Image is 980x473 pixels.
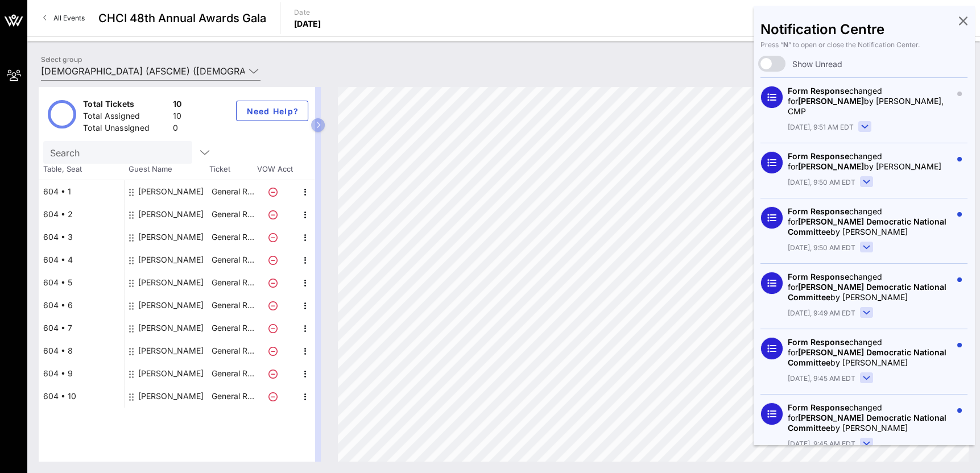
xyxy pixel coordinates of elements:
[138,362,204,385] div: Pablo Ros
[39,339,124,362] div: 604 • 8
[138,317,204,339] div: Evelyn Haro
[36,9,92,27] a: All Events
[138,248,204,271] div: Freddy Rodriguez
[783,40,788,49] b: N
[798,96,864,106] span: [PERSON_NAME]
[210,385,255,408] p: General R…
[792,59,842,69] span: Show Unread
[83,110,168,125] div: Total Assigned
[39,385,124,408] div: 604 • 10
[788,122,854,132] span: [DATE], 9:51 AM EDT
[788,86,952,117] div: changed for by [PERSON_NAME], CMP
[138,385,204,408] div: Luis Diaz
[788,206,849,216] span: Form Response
[39,362,124,385] div: 604 • 9
[39,317,124,339] div: 604 • 7
[760,40,967,50] div: Press “ ” to open or close the Notification Center.
[138,271,204,294] div: Andrea Rodriguez
[138,294,204,317] div: Emiliano Martinez
[173,122,182,136] div: 0
[210,294,255,317] p: General R…
[39,248,124,271] div: 604 • 4
[294,18,321,30] p: [DATE]
[138,339,204,362] div: Adam Breihan
[138,180,204,203] div: Laura MacDonald
[83,98,168,113] div: Total Tickets
[173,98,182,113] div: 10
[83,122,168,136] div: Total Unassigned
[39,271,124,294] div: 604 • 5
[39,180,124,203] div: 604 • 1
[760,24,967,35] div: Notification Centre
[788,217,946,236] span: [PERSON_NAME] Democratic National Committee
[138,203,204,226] div: Julia Santos
[788,308,855,318] span: [DATE], 9:49 AM EDT
[210,180,255,203] p: General R…
[255,164,295,175] span: VOW Acct
[788,206,952,237] div: changed for by [PERSON_NAME]
[788,243,855,253] span: [DATE], 9:50 AM EDT
[788,151,849,161] span: Form Response
[53,14,85,22] span: All Events
[41,55,82,64] label: Select group
[788,347,946,367] span: [PERSON_NAME] Democratic National Committee
[788,403,952,433] div: changed for by [PERSON_NAME]
[788,337,849,347] span: Form Response
[294,7,321,18] p: Date
[788,439,855,449] span: [DATE], 9:45 AM EDT
[209,164,255,175] span: Ticket
[173,110,182,125] div: 10
[798,161,864,171] span: [PERSON_NAME]
[788,374,855,384] span: [DATE], 9:45 AM EDT
[138,226,204,248] div: Desiree Hoffman
[124,164,209,175] span: Guest Name
[236,101,308,121] button: Need Help?
[210,317,255,339] p: General R…
[788,282,946,302] span: [PERSON_NAME] Democratic National Committee
[246,106,299,116] span: Need Help?
[788,86,849,96] span: Form Response
[788,151,952,172] div: changed for by [PERSON_NAME]
[788,177,855,188] span: [DATE], 9:50 AM EDT
[210,271,255,294] p: General R…
[788,413,946,433] span: [PERSON_NAME] Democratic National Committee
[39,294,124,317] div: 604 • 6
[210,203,255,226] p: General R…
[39,164,124,175] span: Table, Seat
[210,362,255,385] p: General R…
[210,248,255,271] p: General R…
[788,272,952,302] div: changed for by [PERSON_NAME]
[788,403,849,412] span: Form Response
[210,226,255,248] p: General R…
[98,10,266,27] span: CHCI 48th Annual Awards Gala
[39,226,124,248] div: 604 • 3
[788,272,849,281] span: Form Response
[788,337,952,368] div: changed for by [PERSON_NAME]
[210,339,255,362] p: General R…
[39,203,124,226] div: 604 • 2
